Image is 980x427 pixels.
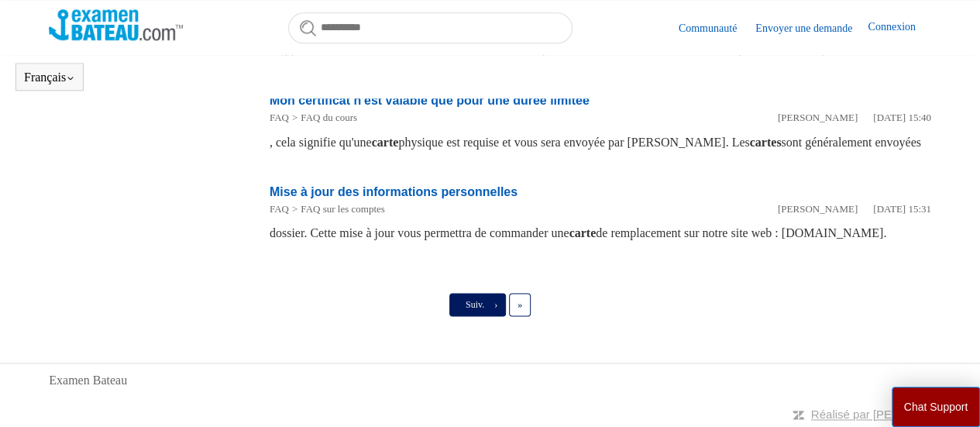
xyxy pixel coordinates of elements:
time: 07/05/2025 15:40 [873,112,931,123]
em: cartes [749,136,781,149]
em: carte [569,226,596,239]
span: » [518,299,522,310]
a: FAQ du cours [301,112,357,123]
a: FAQ [270,112,289,123]
em: carte [372,136,399,149]
a: FAQ [270,203,289,215]
li: FAQ [270,110,289,126]
a: Réalisé par [PERSON_NAME] [811,408,968,421]
span: Suiv. [466,299,484,310]
li: FAQ sur les comptes [289,201,385,217]
a: Suiv. [449,293,506,316]
img: Page d’accueil du Centre d’aide Examen Bateau [49,9,183,40]
a: Connexion [868,19,930,37]
span: › [494,299,497,310]
a: FAQ sur les comptes [301,203,384,215]
a: Envoyer une demande [755,20,868,36]
input: Rechercher [288,12,573,43]
li: [PERSON_NAME] [778,110,858,126]
button: Français [24,71,75,84]
li: [PERSON_NAME] [778,201,858,217]
li: FAQ [270,201,289,217]
li: FAQ du cours [289,110,357,126]
div: dossier. Cette mise à jour vous permettra de commander une de remplacement sur notre site web : [... [270,224,931,243]
time: 07/05/2025 15:31 [873,203,931,215]
div: , cela signifie qu'une physique est requise et vous sera envoyée par [PERSON_NAME]. Les sont géné... [270,133,931,152]
a: Mise à jour des informations personnelles [270,185,518,198]
a: Mon certificat n'est valable que pour une durée limitée [270,94,590,107]
a: Communauté [679,20,752,36]
a: Examen Bateau [49,371,127,390]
